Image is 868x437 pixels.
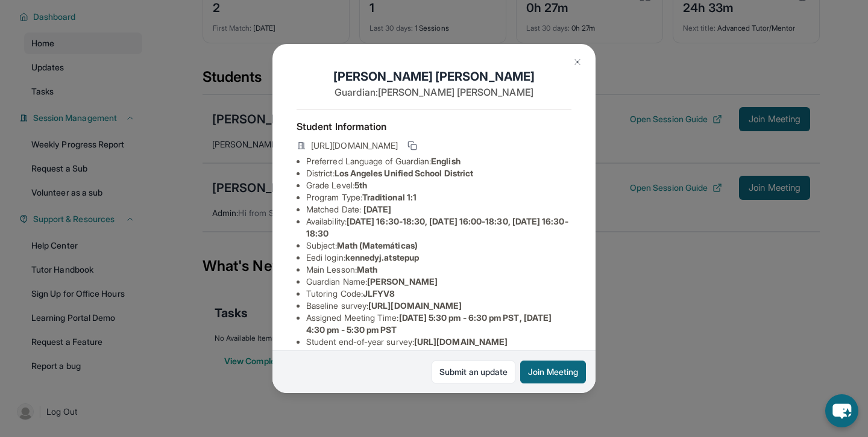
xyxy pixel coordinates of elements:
li: Preferred Language of Guardian: [306,155,571,167]
li: Matched Date: [306,203,571,215]
h1: [PERSON_NAME] [PERSON_NAME] [297,68,571,85]
span: kennedyj.atstepup [345,252,419,262]
img: Close Icon [573,57,582,67]
li: Baseline survey : [306,300,571,312]
span: Math (Matemáticas) [337,240,418,250]
button: Copy link [405,138,420,153]
span: [URL][DOMAIN_NAME] [311,140,398,152]
span: [DATE] 16:30-18:30, [DATE] 16:00-18:30, [DATE] 16:30-18:30 [306,216,568,238]
span: [URL][DOMAIN_NAME] [414,336,508,347]
li: Guardian Name : [306,276,571,288]
p: Guardian: [PERSON_NAME] [PERSON_NAME] [297,85,571,99]
li: Main Lesson : [306,264,571,276]
button: chat-button [825,394,858,427]
span: Math [357,264,377,274]
li: Program Type: [306,191,571,203]
li: Subject : [306,240,571,252]
span: [URL][DOMAIN_NAME] [368,300,462,311]
li: Assigned Meeting Time : [306,312,571,336]
li: Student end-of-year survey : [306,336,571,348]
li: Availability: [306,215,571,240]
li: Grade Level: [306,179,571,191]
span: [DATE] [363,204,391,214]
span: 5th [354,180,367,190]
button: Join Meeting [520,361,586,383]
span: Traditional 1:1 [362,192,417,202]
li: District: [306,167,571,179]
li: Eedi login : [306,252,571,264]
li: Student Learning Portal Link (requires tutoring code) : [306,348,571,372]
h4: Student Information [297,119,571,134]
span: [DATE] 5:30 pm - 6:30 pm PST, [DATE] 4:30 pm - 5:30 pm PST [306,312,552,335]
span: JLFYV8 [363,288,395,299]
li: Tutoring Code : [306,288,571,300]
span: Los Angeles Unified School District [335,168,473,178]
a: Submit an update [432,361,515,383]
span: [PERSON_NAME] [367,276,438,287]
span: English [431,156,461,166]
